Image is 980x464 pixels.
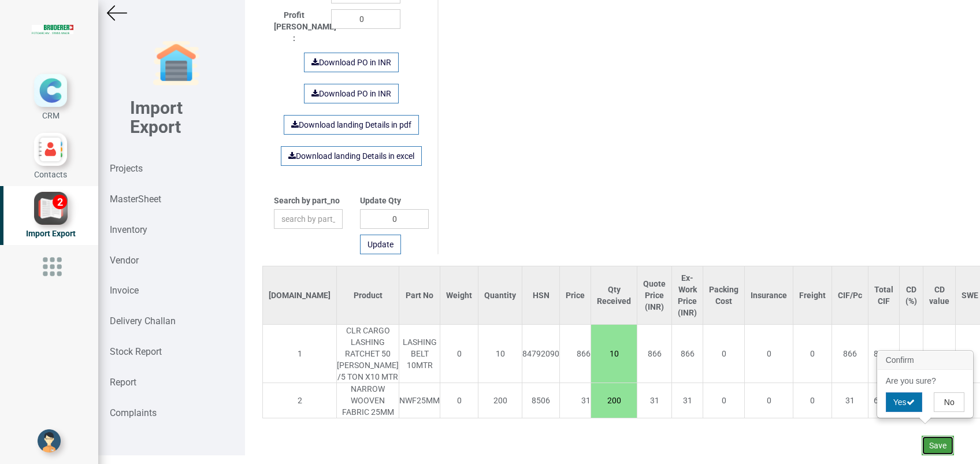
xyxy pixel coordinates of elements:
strong: MasterSheet [110,194,161,205]
td: 0 [900,325,923,383]
a: Download PO in INR [304,53,399,72]
p: Are you sure? [886,375,965,387]
td: 2 [263,383,337,418]
td: 0 [745,383,793,418]
strong: Inventory [110,224,147,235]
b: Import Export [130,98,183,137]
th: CD value [923,266,956,325]
td: 31 [832,383,868,418]
td: 0 [440,325,478,383]
div: 2 [53,195,67,209]
th: Qty Received [591,266,637,325]
td: 866 [832,325,868,383]
th: Total CIF [868,266,900,325]
strong: Stock Report [110,346,162,357]
td: 0 [793,325,832,383]
td: 10 [478,325,522,383]
td: 8506 [522,383,560,418]
a: Download landing Details in pdf [284,115,419,135]
td: 866 [560,325,591,383]
div: CLR CARGO LASHING RATCHET 50 [PERSON_NAME] /5 TON X10 MTR [337,325,399,383]
input: search by part_no [274,209,343,229]
label: Search by part_no [274,195,340,206]
img: garage-closed.png [153,40,199,87]
span: CRM [42,111,60,120]
th: Price [560,266,591,325]
div: Part No [405,289,434,301]
div: NWF25MM [399,395,440,406]
strong: Delivery Challan [110,315,176,326]
th: [DOMAIN_NAME] [263,266,337,325]
strong: Vendor [110,255,139,266]
th: Quote Price (INR) [637,266,672,325]
strong: Complaints [110,407,157,418]
th: Ex-Work Price (INR) [672,266,703,325]
td: 6,200 [868,383,900,418]
td: 31 [637,383,672,418]
th: Quantity [478,266,522,325]
span: Contacts [34,170,67,179]
a: Download PO in INR [304,84,399,103]
a: Download landing Details in excel [281,146,422,166]
td: 1 [263,325,337,383]
button: Save [922,436,954,455]
th: HSN [522,266,560,325]
td: 84792090 [522,325,560,383]
td: 866 [672,325,703,383]
td: 0 [440,383,478,418]
button: No [934,392,964,412]
td: 0 [703,383,745,418]
td: 0 [745,325,793,383]
td: 200 [478,383,522,418]
td: 8,660 [868,325,900,383]
div: LASHING BELT 10MTR [399,336,440,371]
div: NARROW WOOVEN FABRIC 25MM [337,383,399,418]
span: Import Export [26,229,76,238]
div: Product [343,289,393,301]
label: Profit [PERSON_NAME] : [274,9,314,44]
td: 0 [923,325,956,383]
strong: Projects [110,163,143,174]
button: Yes [886,392,922,412]
th: Packing Cost [703,266,745,325]
strong: Invoice [110,285,139,296]
td: 31 [672,383,703,418]
td: 866 [637,325,672,383]
th: CIF/Pc [832,266,868,325]
h3: Confirm [878,351,973,370]
td: 31 [560,383,591,418]
th: Freight [793,266,832,325]
th: CD (%) [900,266,923,325]
td: 0 [703,325,745,383]
td: 0 [793,383,832,418]
label: Update Qty [360,195,401,206]
button: Update [360,235,401,254]
strong: Report [110,377,136,388]
th: Weight [440,266,478,325]
th: Insurance [745,266,793,325]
